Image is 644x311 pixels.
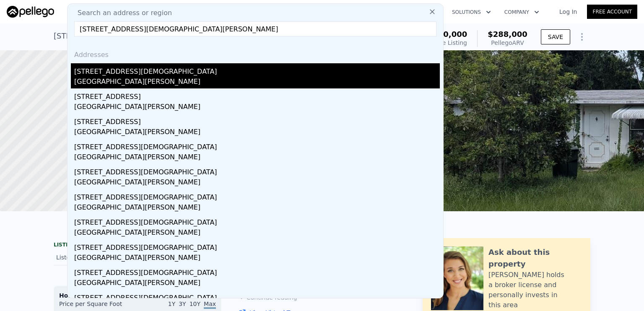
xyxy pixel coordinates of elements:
[74,114,440,127] div: [STREET_ADDRESS]
[74,139,440,152] div: [STREET_ADDRESS][DEMOGRAPHIC_DATA]
[204,301,216,309] span: Max
[54,241,221,250] div: LISTING & SALE HISTORY
[74,152,440,164] div: [GEOGRAPHIC_DATA][PERSON_NAME]
[74,253,440,264] div: [GEOGRAPHIC_DATA][PERSON_NAME]
[74,214,440,228] div: [STREET_ADDRESS][DEMOGRAPHIC_DATA]
[74,290,440,303] div: [STREET_ADDRESS][DEMOGRAPHIC_DATA]
[74,202,440,214] div: [GEOGRAPHIC_DATA][PERSON_NAME]
[541,29,570,44] button: SAVE
[74,189,440,202] div: [STREET_ADDRESS][DEMOGRAPHIC_DATA]
[488,39,527,47] div: Pellego ARV
[428,39,467,46] span: Active Listing
[54,30,252,42] div: [STREET_ADDRESS] , [GEOGRAPHIC_DATA] , FL 34223
[56,253,131,262] div: Listed
[574,29,590,45] button: Show Options
[488,30,527,39] span: $288,000
[179,301,186,307] span: 3Y
[74,239,440,253] div: [STREET_ADDRESS][DEMOGRAPHIC_DATA]
[488,270,582,310] div: [PERSON_NAME] holds a broker license and personally invests in this area
[74,164,440,177] div: [STREET_ADDRESS][DEMOGRAPHIC_DATA]
[549,8,587,16] a: Log In
[74,177,440,189] div: [GEOGRAPHIC_DATA][PERSON_NAME]
[428,30,467,39] span: $140,000
[190,301,200,307] span: 10Y
[74,102,440,114] div: [GEOGRAPHIC_DATA][PERSON_NAME]
[74,264,440,278] div: [STREET_ADDRESS][DEMOGRAPHIC_DATA]
[74,278,440,290] div: [GEOGRAPHIC_DATA][PERSON_NAME]
[59,291,216,300] div: Houses Median Sale
[587,5,637,19] a: Free Account
[74,21,436,36] input: Enter an address, city, region, neighborhood or zip code
[7,6,54,18] img: Pellego
[445,5,498,20] button: Solutions
[74,63,440,77] div: [STREET_ADDRESS][DEMOGRAPHIC_DATA]
[74,228,440,239] div: [GEOGRAPHIC_DATA][PERSON_NAME]
[498,5,546,20] button: Company
[74,127,440,139] div: [GEOGRAPHIC_DATA][PERSON_NAME]
[488,246,582,270] div: Ask about this property
[71,8,172,18] span: Search an address or region
[168,301,175,307] span: 1Y
[74,88,440,102] div: [STREET_ADDRESS]
[71,43,440,63] div: Addresses
[74,77,440,88] div: [GEOGRAPHIC_DATA][PERSON_NAME]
